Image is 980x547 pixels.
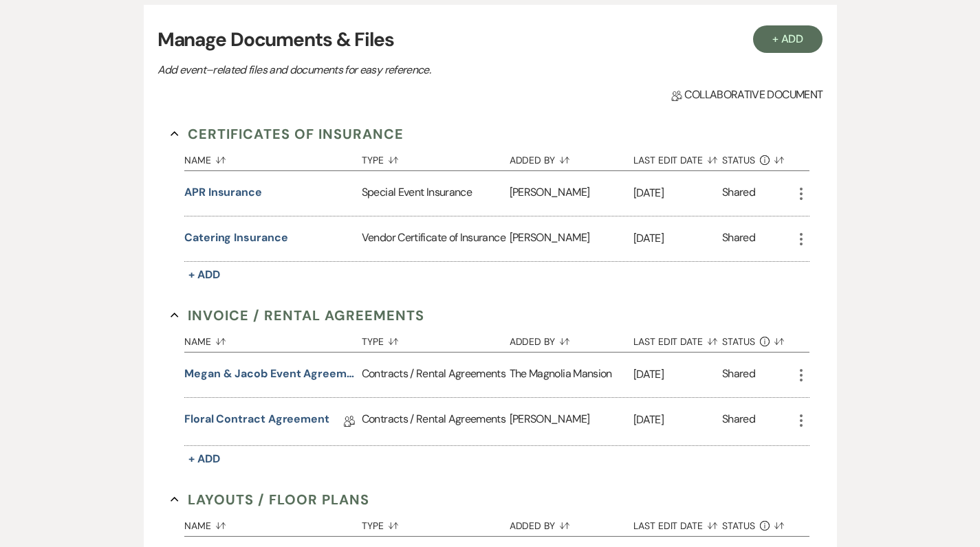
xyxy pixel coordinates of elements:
[184,265,224,284] button: + Add
[633,230,722,247] p: [DATE]
[633,326,722,352] button: Last Edit Date
[184,230,288,246] button: Catering Insurance
[171,124,404,144] button: Certificates of Insurance
[722,144,793,170] button: Status
[157,25,823,54] h3: Manage Documents & Files
[671,87,823,103] span: Collaborative document
[722,337,755,346] span: Status
[722,366,755,384] div: Shared
[722,411,755,432] div: Shared
[722,326,793,352] button: Status
[184,184,262,201] button: APR insurance
[510,326,633,352] button: Added By
[362,171,510,216] div: Special Event Insurance
[510,398,633,445] div: [PERSON_NAME]
[362,144,510,170] button: Type
[722,184,755,203] div: Shared
[362,398,510,445] div: Contracts / Rental Agreements
[184,366,356,382] button: Megan & Jacob Event Agreement
[633,366,722,383] p: [DATE]
[722,521,755,531] span: Status
[510,510,633,536] button: Added By
[171,489,369,510] button: Layouts / Floor Plans
[188,267,220,282] span: + Add
[171,305,424,326] button: Invoice / Rental Agreements
[184,144,362,170] button: Name
[362,326,510,352] button: Type
[188,451,220,466] span: + Add
[510,353,633,397] div: The Magnolia Mansion
[722,155,755,165] span: Status
[633,144,722,170] button: Last Edit Date
[362,510,510,536] button: Type
[633,184,722,202] p: [DATE]
[722,230,755,248] div: Shared
[184,449,224,469] button: + Add
[633,411,722,429] p: [DATE]
[184,411,329,432] a: Floral Contract Agreement
[184,326,362,352] button: Name
[184,510,362,536] button: Name
[510,144,633,170] button: Added By
[722,510,793,536] button: Status
[157,61,639,79] p: Add event–related files and documents for easy reference.
[362,216,510,261] div: Vendor Certificate of Insurance
[753,25,823,53] button: + Add
[362,353,510,397] div: Contracts / Rental Agreements
[510,171,633,216] div: [PERSON_NAME]
[510,216,633,261] div: [PERSON_NAME]
[633,510,722,536] button: Last Edit Date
